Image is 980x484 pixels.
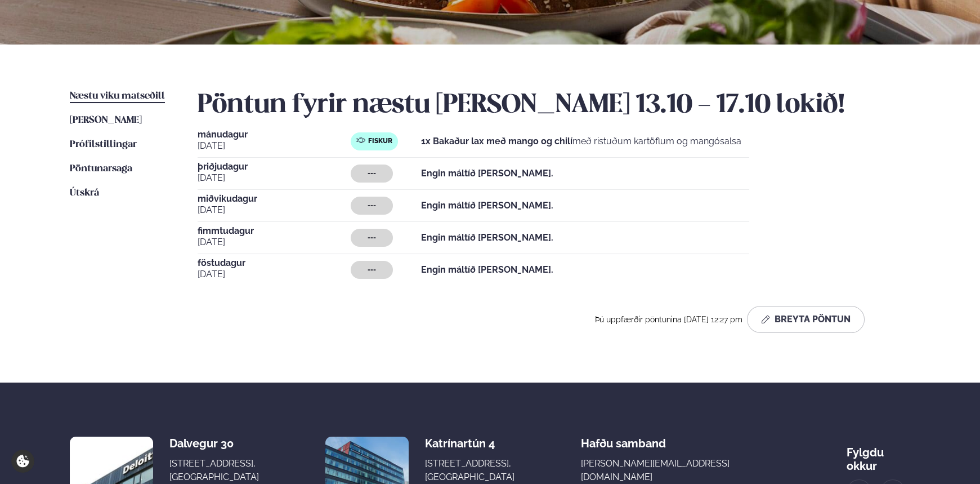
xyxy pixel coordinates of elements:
[70,162,132,176] a: Pöntunarsaga
[198,259,351,268] span: föstudagur
[198,139,351,153] span: [DATE]
[847,437,910,473] div: Fylgdu okkur
[169,457,259,484] div: [STREET_ADDRESS], [GEOGRAPHIC_DATA]
[198,171,351,185] span: [DATE]
[70,114,142,127] a: [PERSON_NAME]
[421,135,741,148] p: með ristuðum kartöflum og mangósalsa
[198,90,910,121] h2: Pöntun fyrir næstu [PERSON_NAME] 13.10 - 17.10 lokið!
[421,136,572,146] strong: 1x Bakaður lax með mango og chilí
[368,233,376,242] span: ---
[11,450,34,473] a: Cookie settings
[421,200,553,211] strong: Engin máltíð [PERSON_NAME].
[198,203,351,217] span: [DATE]
[70,164,132,174] span: Pöntunarsaga
[198,227,351,236] span: fimmtudagur
[70,116,142,125] span: [PERSON_NAME]
[198,194,351,203] span: miðvikudagur
[198,236,351,249] span: [DATE]
[425,457,514,484] div: [STREET_ADDRESS], [GEOGRAPHIC_DATA]
[198,130,351,139] span: mánudagur
[70,188,99,198] span: Útskrá
[198,162,351,171] span: þriðjudagur
[368,169,376,178] span: ---
[581,457,780,484] a: [PERSON_NAME][EMAIL_ADDRESS][DOMAIN_NAME]
[595,315,742,324] span: Þú uppfærðir pöntunina [DATE] 12:27 pm
[70,140,137,149] span: Prófílstillingar
[169,437,259,450] div: Dalvegur 30
[198,268,351,281] span: [DATE]
[70,90,165,103] a: Næstu viku matseðill
[421,232,553,243] strong: Engin máltíð [PERSON_NAME].
[368,265,376,274] span: ---
[747,306,865,333] button: Breyta Pöntun
[581,428,666,450] span: Hafðu samband
[70,187,99,200] a: Útskrá
[425,437,514,450] div: Katrínartún 4
[421,168,553,179] strong: Engin máltíð [PERSON_NAME].
[70,91,165,101] span: Næstu viku matseðill
[421,264,553,275] strong: Engin máltíð [PERSON_NAME].
[356,136,365,145] img: fish.svg
[368,137,392,146] span: Fiskur
[368,201,376,210] span: ---
[70,138,137,152] a: Prófílstillingar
